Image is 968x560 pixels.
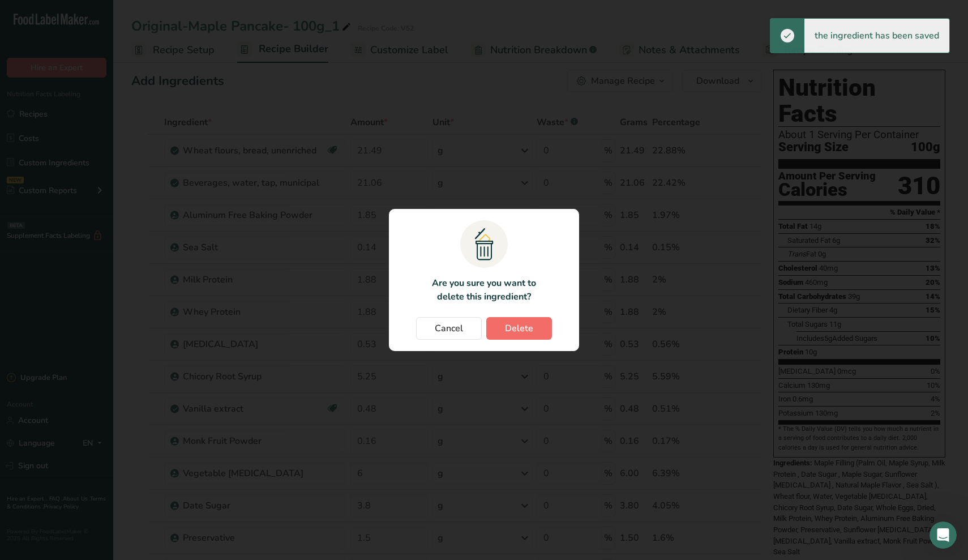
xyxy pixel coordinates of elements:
[930,521,957,549] iframe: Intercom live chat
[416,317,482,340] button: Cancel
[804,19,949,53] div: the ingredient has been saved
[486,317,552,340] button: Delete
[425,276,542,303] p: Are you sure you want to delete this ingredient?
[505,322,533,335] span: Delete
[435,322,463,335] span: Cancel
